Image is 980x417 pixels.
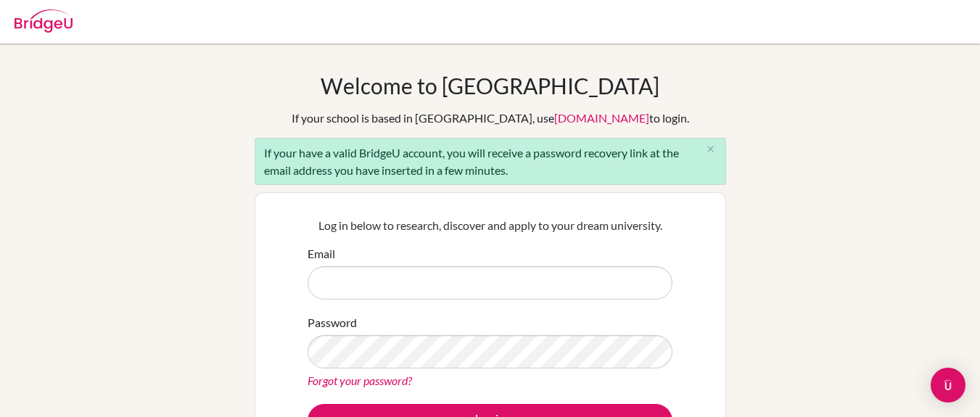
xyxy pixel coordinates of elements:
[931,368,965,402] div: Open Intercom Messenger
[554,111,649,125] a: [DOMAIN_NAME]
[308,373,412,387] a: Forgot your password?
[292,110,689,127] div: If your school is based in [GEOGRAPHIC_DATA], use to login.
[308,245,335,263] label: Email
[255,138,726,185] div: If your have a valid BridgeU account, you will receive a password recovery link at the email addr...
[705,144,716,154] i: close
[15,9,73,33] img: Bridge-U
[321,73,659,99] h1: Welcome to [GEOGRAPHIC_DATA]
[308,314,357,331] label: Password
[696,139,725,160] button: Close
[308,217,672,234] p: Log in below to research, discover and apply to your dream university.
